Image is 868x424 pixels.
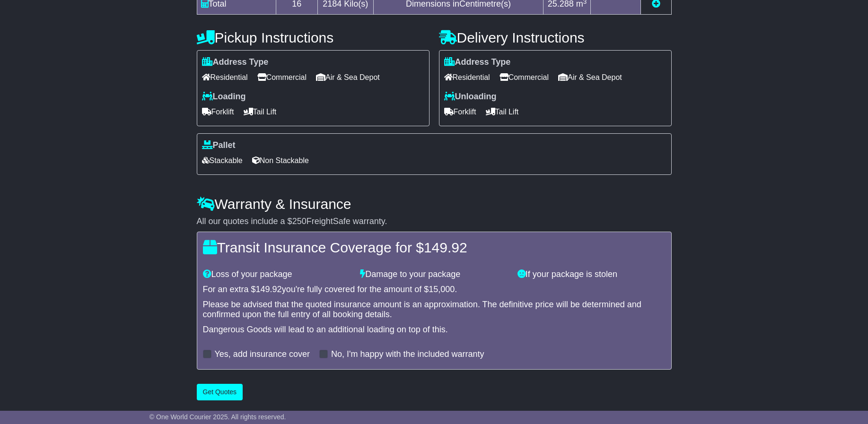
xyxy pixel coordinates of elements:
span: Forklift [444,104,476,119]
span: Commercial [257,70,307,85]
span: Commercial [500,70,549,85]
div: For an extra $ you're fully covered for the amount of $ . [203,285,666,295]
span: 149.92 [424,240,467,255]
span: 15,000 [429,285,455,294]
h4: Delivery Instructions [439,30,672,45]
span: Forklift [202,104,234,119]
button: Get Quotes [197,384,243,400]
label: Address Type [444,57,511,68]
label: Address Type [202,57,269,68]
span: Air & Sea Depot [558,70,622,85]
label: Unloading [444,92,497,102]
span: Residential [202,70,248,85]
h4: Pickup Instructions [197,30,430,45]
label: No, I'm happy with the included warranty [331,349,484,360]
div: Damage to your package [355,269,513,280]
span: 149.92 [256,285,282,294]
label: Loading [202,92,246,102]
div: If your package is stolen [513,269,670,280]
div: Dangerous Goods will lead to an additional loading on top of this. [203,325,666,335]
h4: Warranty & Insurance [197,196,672,212]
div: Loss of your package [198,269,356,280]
span: Stackable [202,153,243,168]
span: Tail Lift [486,104,519,119]
div: All our quotes include a $ FreightSafe warranty. [197,216,672,227]
span: © One World Courier 2025. All rights reserved. [149,413,286,421]
label: Yes, add insurance cover [215,349,310,360]
label: Pallet [202,140,236,151]
span: 250 [292,216,307,226]
span: Non Stackable [252,153,309,168]
span: Tail Lift [244,104,277,119]
span: Residential [444,70,490,85]
div: Please be advised that the quoted insurance amount is an approximation. The definitive price will... [203,300,666,320]
h4: Transit Insurance Coverage for $ [203,240,666,255]
span: Air & Sea Depot [316,70,380,85]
